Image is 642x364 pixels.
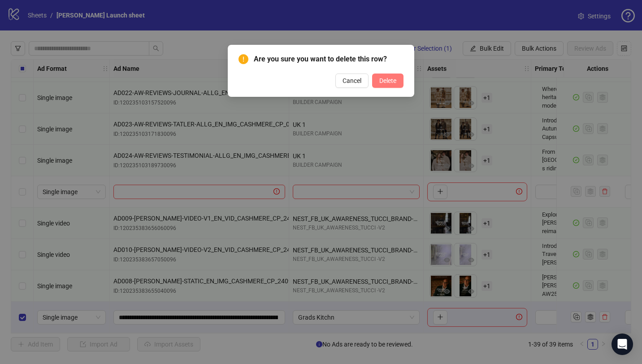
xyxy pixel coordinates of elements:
[335,74,369,88] button: Cancel
[612,334,633,355] div: Open Intercom Messenger
[239,54,248,64] span: exclamation-circle
[372,74,403,88] button: Delete
[343,77,361,84] span: Cancel
[379,77,396,84] span: Delete
[254,54,403,65] span: Are you sure you want to delete this row?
